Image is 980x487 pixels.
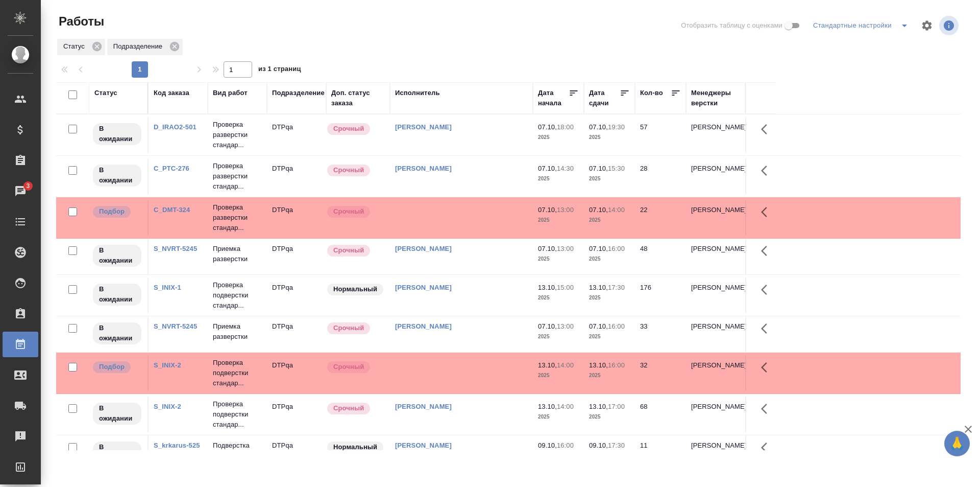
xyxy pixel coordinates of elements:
a: [PERSON_NAME] [395,322,452,330]
a: 3 [3,178,38,204]
p: Срочный [333,245,364,256]
td: 32 [635,355,686,391]
p: [PERSON_NAME] [691,283,740,293]
p: 07.10, [538,245,557,252]
button: Здесь прячутся важные кнопки [755,200,779,224]
p: В ожидании [99,442,135,462]
button: Здесь прячутся важные кнопки [755,277,779,302]
a: C_DMT-324 [154,206,190,214]
td: 28 [635,158,686,194]
p: 07.10, [589,245,608,252]
p: 07.10, [538,165,557,172]
p: 2025 [538,412,579,422]
a: [PERSON_NAME] [395,123,452,131]
div: Подразделение [107,39,183,55]
div: Можно подбирать исполнителей [92,360,142,374]
p: В ожидании [99,323,135,343]
p: 2025 [538,332,579,342]
div: Кол-во [640,88,663,98]
p: Подверстка [213,440,262,451]
p: 07.10, [538,206,557,214]
div: Дата сдачи [589,88,620,108]
p: 2025 [589,412,630,422]
p: [PERSON_NAME] [691,205,740,215]
p: 13.10, [538,284,557,291]
p: 13.10, [589,403,608,410]
p: 2025 [538,174,579,184]
td: 176 [635,277,686,313]
span: Работы [56,13,104,30]
p: Приемка разверстки [213,321,262,342]
p: Проверка разверстки стандар... [213,161,262,192]
span: Настроить таблицу [915,13,939,38]
p: Срочный [333,206,364,217]
div: Исполнитель назначен, приступать к работе пока рано [92,402,142,426]
p: 2025 [538,370,579,381]
div: Исполнитель назначен, приступать к работе пока рано [92,283,142,307]
td: DTPqa [267,239,326,274]
a: S_INIX-2 [154,403,181,410]
p: 16:00 [557,442,574,449]
a: S_krkarus-525 [154,442,200,449]
span: 🙏 [948,433,966,454]
button: Здесь прячутся важные кнопки [755,435,779,460]
p: 07.10, [589,206,608,214]
p: 13.10, [589,361,608,369]
p: 2025 [589,293,630,303]
p: Нормальный [333,442,377,452]
p: Нормальный [333,284,377,294]
p: 2025 [538,254,579,264]
div: Исполнитель назначен, приступать к работе пока рано [92,440,142,465]
p: Приемка разверстки [213,244,262,264]
span: 3 [20,181,36,191]
p: В ожидании [99,165,135,185]
a: [PERSON_NAME] [395,403,452,410]
p: 13:00 [557,245,574,252]
p: 07.10, [538,322,557,330]
div: split button [811,17,915,34]
button: Здесь прячутся важные кнопки [755,158,779,183]
div: Исполнитель назначен, приступать к работе пока рано [92,244,142,268]
p: [PERSON_NAME] [691,440,740,451]
p: 2025 [589,370,630,381]
button: Здесь прячутся важные кнопки [755,355,779,380]
p: 19:30 [608,123,625,131]
p: 2025 [589,332,630,342]
span: Отобразить таблицу с оценками [681,20,782,31]
p: Проверка подверстки стандар... [213,280,262,311]
div: Исполнитель назначен, приступать к работе пока рано [92,321,142,345]
p: 14:00 [557,361,574,369]
p: 2025 [589,132,630,143]
p: [PERSON_NAME] [691,244,740,254]
p: 14:00 [557,403,574,410]
p: 16:00 [608,322,625,330]
p: 16:00 [608,245,625,252]
td: DTPqa [267,277,326,313]
p: 13.10, [538,361,557,369]
td: 68 [635,397,686,432]
td: 48 [635,239,686,274]
p: 13:00 [557,206,574,214]
p: 17:00 [608,403,625,410]
p: Проверка подверстки стандар... [213,358,262,388]
p: 2025 [589,254,630,264]
p: Проверка разверстки стандар... [213,202,262,233]
div: Доп. статус заказа [331,88,385,108]
p: Подбор [99,362,125,372]
p: [PERSON_NAME] [691,122,740,132]
p: [PERSON_NAME] [691,402,740,412]
p: Срочный [333,403,364,413]
p: Проверка подверстки стандар... [213,399,262,430]
td: DTPqa [267,200,326,236]
p: Срочный [333,362,364,372]
div: Исполнитель [395,88,440,98]
td: 57 [635,117,686,153]
p: 14:00 [608,206,625,214]
p: 2025 [538,132,579,143]
p: 07.10, [589,322,608,330]
span: из 1 страниц [258,63,301,78]
td: DTPqa [267,158,326,194]
button: 🙏 [944,431,970,456]
p: 2025 [538,215,579,225]
p: 07.10, [538,123,557,131]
